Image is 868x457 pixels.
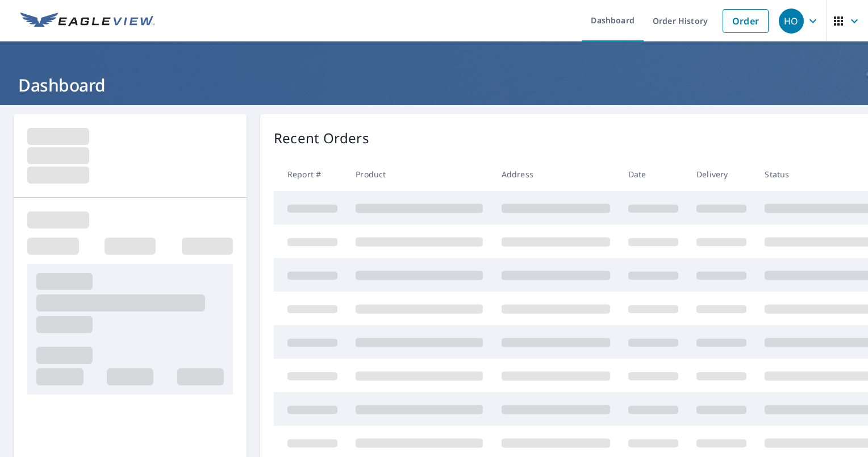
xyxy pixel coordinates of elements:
div: HO [779,9,804,34]
a: Order [723,9,769,33]
th: Address [493,157,619,191]
img: EV Logo [20,13,155,30]
th: Report # [274,157,347,191]
p: Recent Orders [274,128,369,148]
th: Delivery [687,157,756,191]
h1: Dashboard [14,73,854,97]
th: Product [347,157,492,191]
th: Date [619,157,687,191]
